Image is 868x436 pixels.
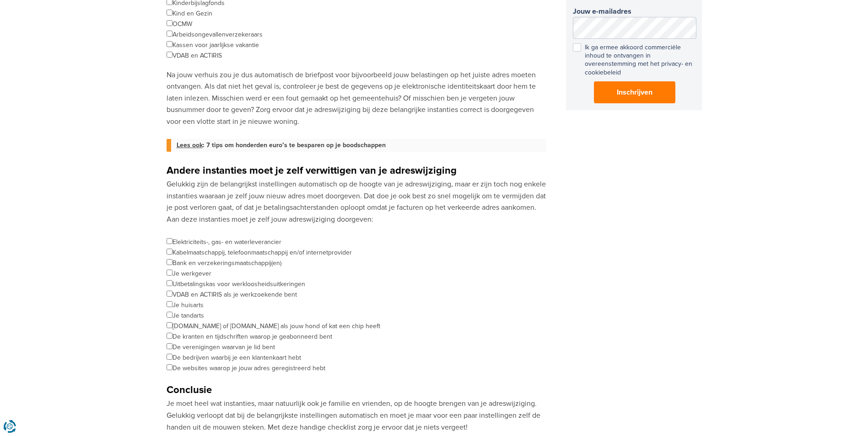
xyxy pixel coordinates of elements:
[594,81,675,103] button: Inschrijven
[167,384,212,396] strong: Conclusie
[573,43,696,77] label: Ik ga ermee akkoord commerciële inhoud te ontvangen in overeenstemming met het privacy- en cookie...
[167,398,546,433] p: Je moet heel wat instanties, maar natuurlijk ook je familie en vrienden, op de hoogte brengen van...
[566,132,703,191] iframe: fb:page Facebook Social Plugin
[167,165,457,177] strong: Andere instanties moet je zelf verwittigen van je adreswijziging
[177,141,203,149] span: Lees ook
[167,179,546,225] p: Gelukkig zijn de belangrijkst instellingen automatisch op de hoogte van je adreswijziging, maar e...
[617,87,652,98] span: Inschrijven
[573,7,696,16] label: Jouw e-mailadres
[167,69,546,128] p: Na jouw verhuis zou je dus automatisch de briefpost voor bijvoorbeeld jouw belastingen op het jui...
[177,139,546,152] a: Lees ook: 7 tips om honderden euro’s te besparen op je boodschappen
